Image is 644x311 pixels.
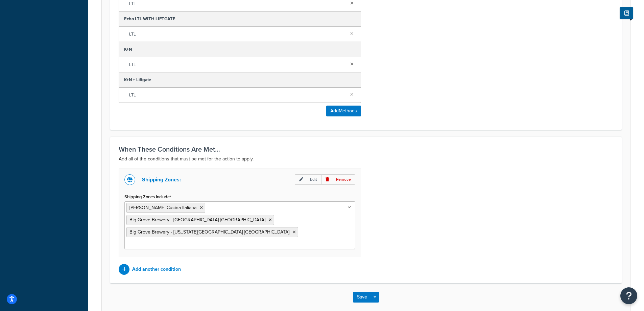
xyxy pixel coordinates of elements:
[129,60,345,69] span: LTL
[321,174,355,185] p: Remove
[119,12,361,27] div: Echo LTL WITH LIFTGATE
[142,175,181,184] p: Shipping Zones:
[295,174,321,185] p: Edit
[119,42,361,57] div: K+N
[353,292,371,303] button: Save
[129,29,345,39] span: LTL
[620,287,637,304] button: Open Resource Center
[129,204,196,211] span: [PERSON_NAME] Cucina Italiana
[119,155,613,163] p: Add all of the conditions that must be met for the action to apply.
[620,7,633,19] button: Show Help Docs
[129,228,289,236] span: Big Grove Brewery - [US_STATE][GEOGRAPHIC_DATA] [GEOGRAPHIC_DATA]
[132,265,181,274] p: Add another condition
[129,90,345,100] span: LTL
[129,216,265,223] span: Big Grove Brewery - [GEOGRAPHIC_DATA] [GEOGRAPHIC_DATA]
[326,106,361,116] button: AddMethods
[119,146,613,153] h3: When These Conditions Are Met...
[124,194,171,200] label: Shipping Zones Include
[119,72,361,88] div: K+N + Liftgate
